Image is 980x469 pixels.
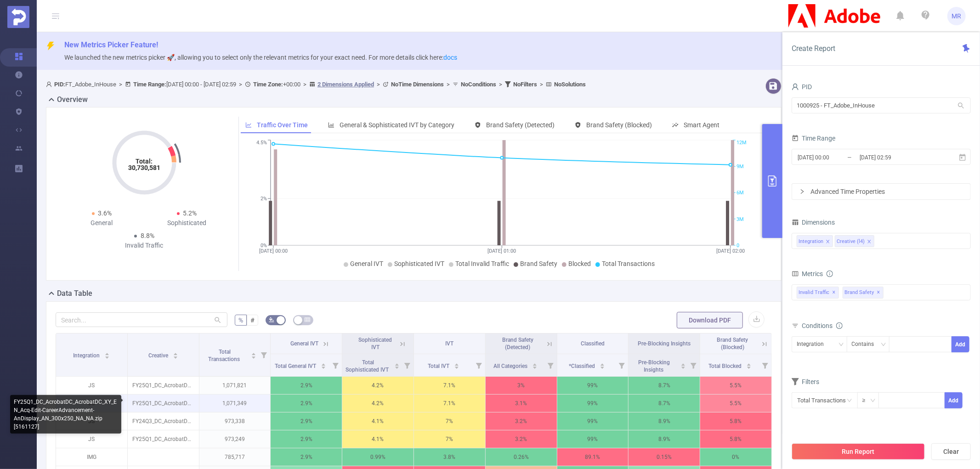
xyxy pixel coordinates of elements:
b: No Filters [513,81,537,88]
p: 785,717 [199,448,271,466]
div: Sort [600,362,605,367]
i: icon: down [838,342,844,348]
tspan: 30,730,581 [128,164,160,171]
i: Filter menu [401,354,414,376]
span: Total Invalid Traffic [455,260,509,267]
i: Filter menu [615,354,628,376]
p: 4.2% [342,377,414,394]
p: JS [56,395,127,412]
img: Protected Media [7,6,29,28]
p: 4.2% [342,395,414,412]
tspan: [DATE] 01:00 [487,248,516,254]
span: Classified [581,340,605,347]
span: General IVT [290,340,318,347]
i: Filter menu [759,354,771,376]
i: icon: caret-down [532,365,537,368]
span: Filters [792,378,819,385]
p: 8.9% [629,430,700,448]
div: Invalid Traffic [102,241,187,250]
span: Total Transactions [208,349,241,362]
i: icon: caret-down [454,365,459,368]
input: End date [859,151,933,164]
i: icon: info-circle [827,271,833,277]
tspan: [DATE] 02:00 [716,248,745,254]
i: icon: caret-up [394,362,399,365]
span: Sophisticated IVT [358,337,392,350]
div: Integration [799,236,823,248]
p: 0.99% [342,448,414,466]
button: Run Report [792,443,925,460]
span: Pre-Blocking Insights [638,340,691,347]
span: Brand Safety (Detected) [486,121,555,129]
p: 0.26% [486,448,557,466]
p: 8.7% [629,395,700,412]
div: Sort [680,362,686,367]
i: Filter menu [687,354,700,376]
i: icon: right [799,189,805,194]
i: icon: caret-up [251,351,256,354]
div: General [59,218,144,228]
i: icon: caret-down [105,355,110,358]
div: Sort [454,362,459,367]
p: FY25Q1_DC_AcrobatDC_AcrobatDC_XY_EN_Acq-Edit-CareerAdvancement-AnDisplay_AN_300x250_NA_NA.zip [51... [128,395,199,412]
span: Invalid Traffic [797,287,839,299]
i: icon: caret-up [747,362,752,365]
p: 4.1% [342,412,414,430]
p: 8.9% [629,412,700,430]
div: Sort [532,362,538,367]
p: FY24Q3_DC_AcrobatDC_AcrobatDC_XY_EN_AGI3.0sign_AN_300x250_NA_NA.zip [4924966] [128,412,199,430]
span: FT_Adobe_InHouse [DATE] 00:00 - [DATE] 02:59 +00:00 [46,81,586,88]
span: All Categories [493,363,529,369]
span: IVT [445,340,453,347]
p: 0.15% [629,448,700,466]
span: 8.8% [141,232,154,239]
i: icon: caret-down [600,365,605,368]
i: icon: bar-chart [328,122,334,128]
b: PID: [54,81,65,88]
span: Total Sophisticated IVT [346,359,390,373]
span: > [496,81,505,88]
p: 973,249 [199,430,271,448]
span: Smart Agent [684,121,719,129]
span: *Classified [569,363,596,369]
span: General IVT [350,260,383,267]
p: 3.1% [486,395,557,412]
span: Metrics [792,270,823,277]
div: Sort [746,362,752,367]
span: Conditions [802,322,843,329]
i: icon: caret-down [251,355,256,358]
span: Time Range [792,135,835,142]
span: Integration [73,352,101,359]
tspan: [DATE] 00:00 [259,248,288,254]
div: icon: rightAdvanced Time Properties [792,184,970,199]
tspan: 9M [736,164,744,170]
div: ≥ [862,393,872,408]
p: JS [56,377,127,394]
i: icon: down [870,398,876,404]
p: 5.5% [700,395,771,412]
b: No Solutions [554,81,586,88]
p: 5.5% [700,377,771,394]
li: Integration [797,235,833,247]
i: icon: caret-up [173,351,178,354]
i: icon: caret-up [532,362,537,365]
span: > [537,81,546,88]
b: Time Range: [133,81,166,88]
tspan: 2% [261,196,267,202]
p: 99% [557,412,629,430]
span: Brand Safety (Blocked) [717,337,748,350]
tspan: 6M [736,190,744,196]
p: 2.9% [271,430,342,448]
tspan: Total: [136,158,153,165]
div: FY25Q1_DC_AcrobatDC_AcrobatDC_XY_EN_Acq-Edit-CareerAdvancement-AnDisplay_AN_300x250_NA_NA.zip [51... [10,395,121,434]
span: # [250,316,255,324]
p: 99% [557,377,629,394]
span: Total IVT [428,363,451,369]
p: 7.1% [414,377,485,394]
input: Search... [56,312,227,327]
tspan: 4.5% [256,140,267,146]
span: PID [792,83,812,90]
span: Brand Safety (Detected) [502,337,533,350]
p: 2.9% [271,412,342,430]
span: > [236,81,245,88]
